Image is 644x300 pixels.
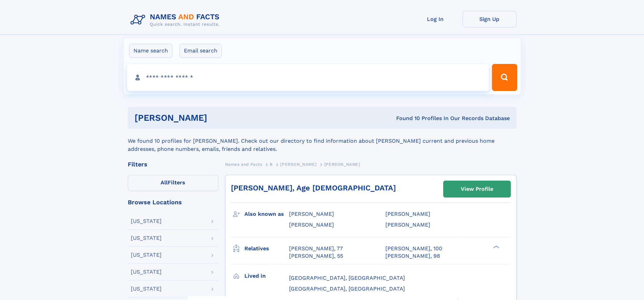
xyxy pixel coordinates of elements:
[128,199,218,205] div: Browse Locations
[127,64,489,91] input: search input
[289,211,334,217] span: [PERSON_NAME]
[289,252,343,260] a: [PERSON_NAME], 55
[161,179,168,186] span: All
[492,64,517,91] button: Search Button
[462,11,517,27] a: Sign Up
[128,161,218,167] div: Filters
[131,286,162,292] div: [US_STATE]
[289,285,405,292] span: [GEOGRAPHIC_DATA], [GEOGRAPHIC_DATA]
[289,245,343,252] a: [PERSON_NAME], 77
[128,129,517,153] div: We found 10 profiles for [PERSON_NAME]. Check out our directory to find information about [PERSON...
[408,11,462,27] a: Log In
[135,114,302,122] h1: [PERSON_NAME]
[280,160,316,168] a: [PERSON_NAME]
[131,218,162,224] div: [US_STATE]
[270,160,273,168] a: B
[289,222,334,228] span: [PERSON_NAME]
[231,184,396,192] a: [PERSON_NAME], Age [DEMOGRAPHIC_DATA]
[131,252,162,258] div: [US_STATE]
[280,162,316,167] span: [PERSON_NAME]
[289,275,405,281] span: [GEOGRAPHIC_DATA], [GEOGRAPHIC_DATA]
[131,269,162,275] div: [US_STATE]
[492,245,500,249] div: ❯
[244,270,289,282] h3: Lived in
[180,44,222,58] label: Email search
[131,235,162,241] div: [US_STATE]
[302,115,510,122] div: Found 10 Profiles In Our Records Database
[225,160,262,168] a: Names and Facts
[128,175,218,191] label: Filters
[385,245,442,252] a: [PERSON_NAME], 100
[244,208,289,220] h3: Also known as
[385,211,430,217] span: [PERSON_NAME]
[324,162,360,167] span: [PERSON_NAME]
[385,222,430,228] span: [PERSON_NAME]
[444,181,510,197] a: View Profile
[461,181,493,197] div: View Profile
[270,162,273,167] span: B
[244,243,289,254] h3: Relatives
[128,11,225,29] img: Logo Names and Facts
[129,44,172,58] label: Name search
[385,252,440,260] a: [PERSON_NAME], 98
